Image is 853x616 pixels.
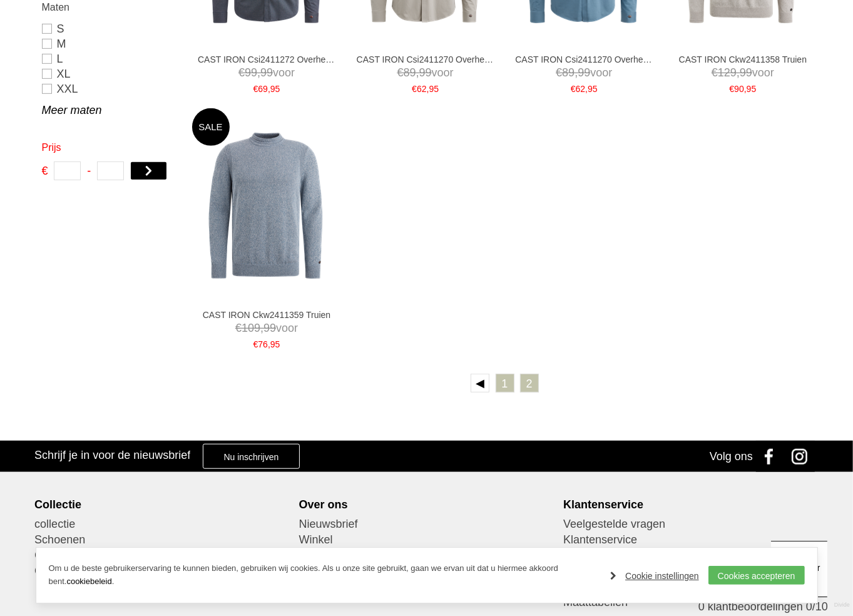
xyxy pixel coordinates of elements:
[698,600,828,613] span: 0 klantbeoordelingen 0/10
[42,162,48,180] span: €
[42,81,176,96] a: XXL
[253,339,258,349] span: €
[198,65,335,81] span: voor
[404,66,416,79] span: 89
[585,84,588,94] span: ,
[515,65,653,81] span: voor
[357,65,494,81] span: voor
[49,562,598,588] p: Om u de beste gebruikerservaring te kunnen bieden, gebruiken wij cookies. Als u onze site gebruik...
[730,84,735,94] span: €
[268,339,270,349] span: ,
[34,498,290,511] div: Collectie
[198,309,335,321] a: CAST IRON Ckw2411359 Truien
[270,339,280,349] span: 95
[563,516,819,532] a: Veelgestelde vragen
[245,66,257,79] span: 99
[299,516,554,532] a: Nieuwsbrief
[562,66,575,79] span: 89
[357,54,494,65] a: CAST IRON Csi2411270 Overhemden
[576,84,586,94] span: 62
[771,541,827,597] a: Terug naar boven
[253,84,258,94] span: €
[674,54,812,65] a: CAST IRON Ckw2411358 Truien
[66,577,111,586] a: cookiebeleid
[268,84,270,94] span: ,
[610,567,699,585] a: Cookie instellingen
[563,498,819,511] div: Klantenservice
[708,566,805,585] a: Cookies accepteren
[42,103,176,118] a: Meer maten
[737,66,740,79] span: ,
[270,84,280,94] span: 95
[257,66,260,79] span: ,
[242,322,260,334] span: 109
[419,66,432,79] span: 99
[588,84,598,94] span: 95
[260,322,263,334] span: ,
[397,66,404,79] span: €
[834,597,850,613] a: Divide
[258,339,268,349] span: 76
[427,84,429,94] span: ,
[299,532,554,548] a: Winkel
[238,66,245,79] span: €
[520,374,539,393] a: 2
[734,84,744,94] span: 90
[34,516,290,532] a: collectie
[417,84,427,94] span: 62
[756,441,787,472] a: Facebook
[299,498,554,511] div: Over ons
[42,51,176,66] a: L
[744,84,747,94] span: ,
[578,66,590,79] span: 99
[747,84,757,94] span: 95
[710,441,753,472] div: Volg ons
[235,322,242,334] span: €
[260,66,273,79] span: 99
[34,448,190,462] h3: Schrijf je in voor de nieuwsbrief
[203,444,299,469] a: Nu inschrijven
[42,36,176,51] a: M
[563,532,819,548] a: Klantenservice
[787,441,819,472] a: Instagram
[412,84,417,94] span: €
[42,21,176,36] a: S
[515,54,653,65] a: CAST IRON Csi2411270 Overhemden
[263,322,276,334] span: 99
[198,321,335,336] span: voor
[556,66,562,79] span: €
[42,66,176,81] a: XL
[42,140,176,155] h2: Prijs
[740,66,752,79] span: 99
[496,374,514,393] a: 1
[34,532,290,548] a: Schoenen
[429,84,439,94] span: 95
[674,65,812,81] span: voor
[87,162,91,180] span: -
[712,66,718,79] span: €
[571,84,576,94] span: €
[416,66,419,79] span: ,
[198,54,335,65] a: CAST IRON Csi2411272 Overhemden
[575,66,578,79] span: ,
[718,66,737,79] span: 129
[192,132,339,279] img: CAST IRON Ckw2411359 Truien
[258,84,268,94] span: 69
